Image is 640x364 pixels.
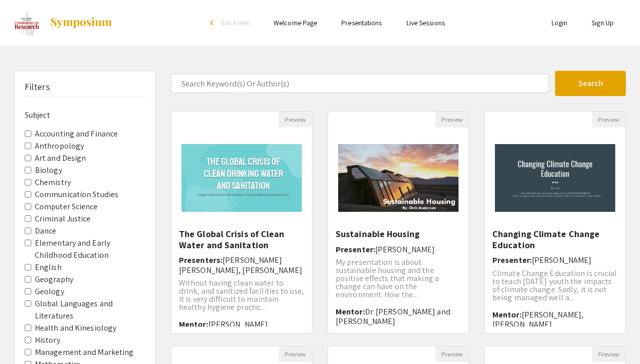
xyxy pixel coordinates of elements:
span: Mentor: [336,306,365,317]
a: Presentations [341,18,382,27]
input: Search Keyword(s) Or Author(s) [171,74,549,93]
img: BSU Mid-Year Symposium 2021 [14,10,39,35]
img: <p>Sustainable Housing </p> [328,134,469,222]
div: arrow_back_ios [210,20,216,26]
label: Chemistry [35,176,71,189]
span: Dr. [PERSON_NAME] and [PERSON_NAME] [336,306,450,327]
h6: Presenter: [336,245,461,254]
a: Sign Up [591,18,614,27]
button: Preview [435,112,469,127]
label: Geography [35,274,73,286]
h5: Sustainable Housing [336,229,461,240]
button: Preview [279,112,312,127]
label: Criminal Justice [35,213,91,225]
h6: Subject [25,110,145,120]
div: Open Presentation <p>Sustainable Housing </p> [328,111,469,334]
label: Anthropology [35,140,84,152]
label: Elementary and Early Childhood Education [35,237,145,261]
button: Preview [592,346,625,362]
a: Live Sessions [406,18,445,27]
img: Symposium by ForagerOne [50,17,113,29]
span: [PERSON_NAME] [208,319,268,330]
label: Accounting and Finance [35,128,118,140]
h5: The Global Crisis of Clean Water and Sanitation [179,229,304,250]
img: <p>The Global Crisis of Clean Water and Sanitation</p> [171,134,312,222]
label: Geology [35,286,64,298]
a: BSU Mid-Year Symposium 2021 [14,10,113,35]
h6: Presenter: [492,255,618,265]
span: [PERSON_NAME], [PERSON_NAME] [492,309,583,330]
label: Health and Kinesiology [35,322,116,334]
button: Preview [279,346,312,362]
label: Management and Marketing [35,346,133,358]
span: Exit Event [221,18,249,27]
p: My presentation is about sustainable housing and the positive effects that making a change can ha... [336,258,461,299]
span: Mentor: [492,309,522,320]
label: Dance [35,225,57,237]
label: History [35,334,60,346]
label: Art and Design [35,152,86,164]
button: Preview [435,346,469,362]
span: Mentor: [179,319,208,330]
h6: Presenters: [179,255,304,275]
label: Computer Science [35,201,98,213]
p: Without having clean water to drink, and sanitized facilities to use, it is very difficult to mai... [179,279,304,311]
h5: Changing Climate Change Education [492,229,618,250]
button: Preview [592,112,625,127]
div: Open Presentation <p>Changing Climate Change Education </p> [484,111,626,334]
label: Global Languages and Literatures [35,298,145,322]
a: Login [552,18,568,27]
a: Welcome Page [273,18,317,27]
label: Biology [35,164,62,176]
img: <p>Changing Climate Change Education </p> [485,134,625,222]
span: [PERSON_NAME] [PERSON_NAME], [PERSON_NAME] [179,255,302,275]
button: Search [555,71,626,96]
span: [PERSON_NAME] [375,244,435,255]
label: Communication Studies [35,189,118,201]
h5: Filters [25,81,50,93]
label: English [35,261,62,274]
div: Open Presentation <p>The Global Crisis of Clean Water and Sanitation</p> [171,111,312,334]
p: Climate Change Education is crucial to teach [DATE] youth the impacts of climate change. Sadly, i... [492,269,618,302]
span: [PERSON_NAME] [532,255,591,265]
